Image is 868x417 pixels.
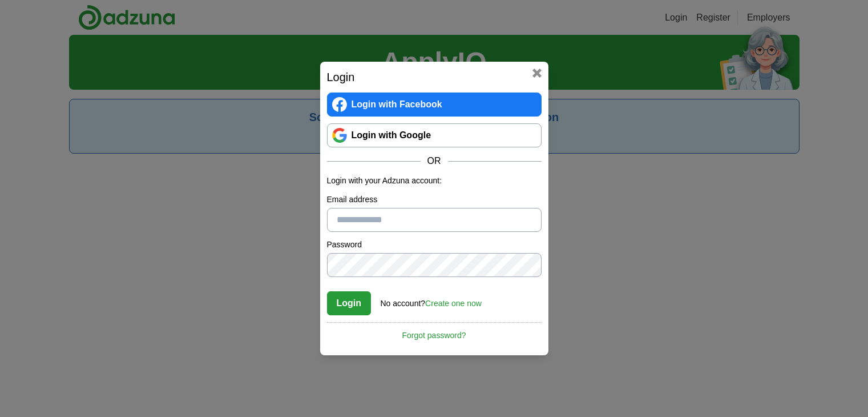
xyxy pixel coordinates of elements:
[327,175,542,187] p: Login with your Adzuna account:
[381,291,482,310] div: No account?
[327,194,542,206] label: Email address
[327,239,542,251] label: Password
[327,93,542,117] a: Login with Facebook
[327,291,372,315] button: Login
[327,69,542,86] h2: Login
[327,123,542,147] a: Login with Google
[327,322,542,342] a: Forgot password?
[425,299,482,308] a: Create one now
[421,154,448,168] span: OR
